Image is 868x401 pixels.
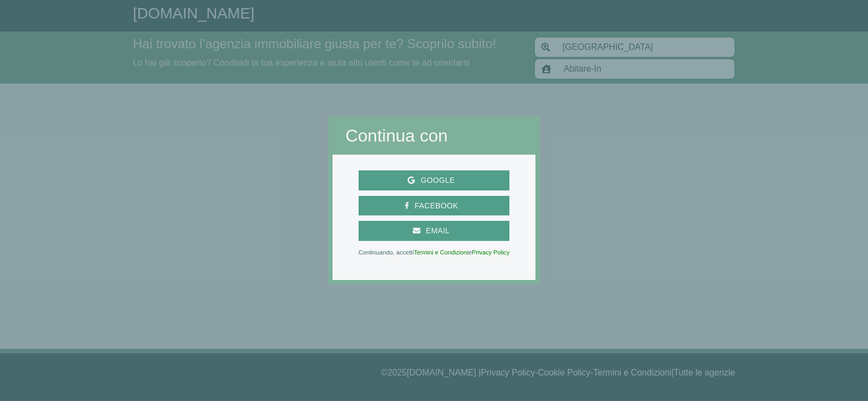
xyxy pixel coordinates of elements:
span: Email [420,224,455,238]
span: Facebook [409,199,463,213]
a: Termini e Condizioni [414,249,469,256]
p: Continuando, accetti e [359,250,510,255]
button: Google [359,170,510,190]
span: Google [415,174,460,187]
button: Facebook [359,196,510,216]
a: Privacy Policy [472,249,510,256]
button: Email [359,221,510,241]
h2: Continua con [346,125,523,146]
